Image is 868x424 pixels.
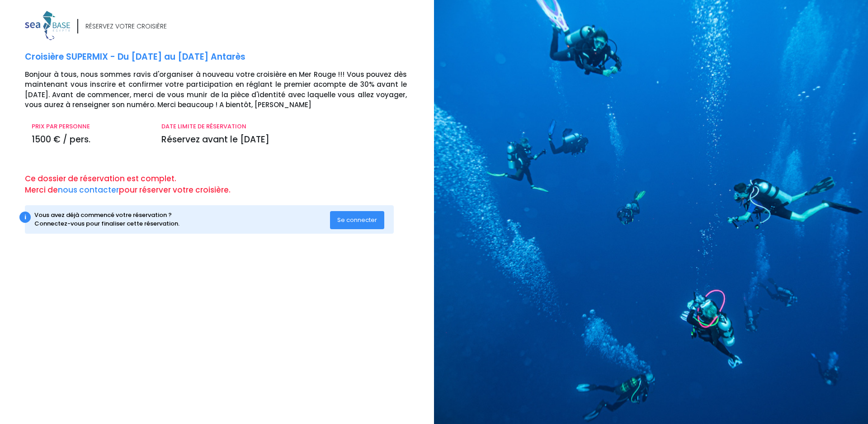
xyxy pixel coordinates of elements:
[32,122,148,131] p: PRIX PAR PERSONNE
[25,11,70,40] img: logo_color1.png
[19,212,31,223] div: i
[25,70,427,110] p: Bonjour à tous, nous sommes ravis d'organiser à nouveau votre croisière en Mer Rouge !!! Vous pou...
[330,216,384,223] a: Se connecter
[25,173,427,196] p: Ce dossier de réservation est complet. Merci de pour réserver votre croisière.
[85,22,167,31] div: RÉSERVEZ VOTRE CROISIÈRE
[330,211,384,229] button: Se connecter
[32,133,148,146] p: 1500 € / pers.
[161,122,407,131] p: DATE LIMITE DE RÉSERVATION
[25,51,427,64] p: Croisière SUPERMIX - Du [DATE] au [DATE] Antarès
[337,216,377,224] span: Se connecter
[58,184,119,195] a: nous contacter
[161,133,407,146] p: Réservez avant le [DATE]
[34,211,330,228] div: Vous avez déjà commencé votre réservation ? Connectez-vous pour finaliser cette réservation.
